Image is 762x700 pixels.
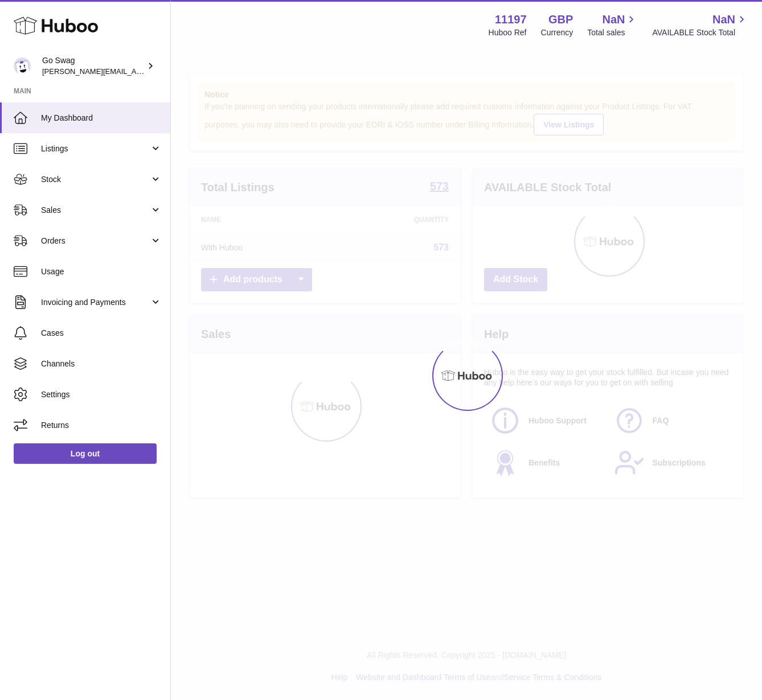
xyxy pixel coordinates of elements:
strong: GBP [548,12,573,27]
div: Currency [541,27,573,38]
img: leigh@goswag.com [14,57,31,75]
span: Listings [41,143,150,154]
span: Total sales [587,27,638,38]
span: NaN [602,12,625,27]
span: AVAILABLE Stock Total [652,27,748,38]
a: NaN Total sales [587,12,638,38]
div: Go Swag [42,55,145,77]
span: Sales [41,205,150,216]
a: Log out [14,443,157,464]
span: Settings [41,389,162,400]
span: Returns [41,420,162,431]
span: Stock [41,174,150,185]
div: Huboo Ref [489,27,527,38]
strong: 11197 [495,12,527,27]
span: Invoicing and Payments [41,297,150,308]
span: Cases [41,328,162,339]
span: NaN [712,12,735,27]
span: [PERSON_NAME][EMAIL_ADDRESS][DOMAIN_NAME] [42,67,228,76]
span: Orders [41,236,150,246]
span: Usage [41,266,162,277]
span: My Dashboard [41,113,162,123]
a: NaN AVAILABLE Stock Total [652,12,748,38]
span: Channels [41,359,162,369]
